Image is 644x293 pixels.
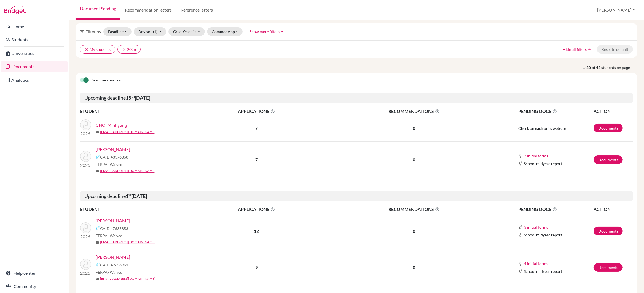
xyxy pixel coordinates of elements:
[96,170,99,173] span: mail
[100,226,128,231] span: CAID 47635853
[323,156,505,163] p: 0
[108,270,122,274] span: - Waived
[593,108,633,115] th: ACTION
[518,126,566,131] span: Check on each uni's website
[191,29,196,34] span: (1)
[126,193,147,199] b: 1 [DATE]
[80,45,115,54] button: clearMy students
[96,162,122,167] span: FERPA
[80,29,84,34] i: filter_list
[524,161,562,167] span: School midyear report
[594,155,623,164] a: Documents
[518,233,523,237] img: Common App logo
[601,65,637,70] span: students on page 1
[323,228,505,234] p: 0
[518,269,523,274] img: Common App logo
[80,233,91,240] p: 2026
[524,268,562,274] span: School midyear report
[255,265,258,270] b: 9
[131,94,135,99] sup: th
[323,206,505,213] span: RECOMMENDATIONS
[518,262,523,266] img: Common App logo
[85,29,101,34] span: Filter by
[96,241,99,244] span: mail
[524,232,562,238] span: School midyear report
[190,206,323,213] span: APPLICATIONS
[518,154,523,158] img: Common App logo
[134,27,167,36] button: Advisor(1)
[80,191,633,202] h5: Upcoming deadline
[1,48,68,59] a: Universities
[80,162,91,168] p: 2026
[168,27,205,36] button: Grad Year(1)
[593,206,633,213] th: ACTION
[122,47,126,51] i: clear
[558,45,597,54] button: Hide all filtersarrow_drop_up
[80,108,190,115] th: STUDENT
[117,45,141,54] button: clear2026
[100,154,128,160] span: CAID 43376868
[587,46,592,52] i: arrow_drop_up
[80,93,633,103] h5: Upcoming deadline
[96,217,130,224] a: [PERSON_NAME]
[96,155,100,159] img: Common App logo
[80,259,91,270] img: SHARMA, Aryan
[100,276,155,281] a: [EMAIL_ADDRESS][DOMAIN_NAME]
[1,61,68,72] a: Documents
[594,227,623,235] a: Documents
[583,65,601,70] strong: 1-20 of 42
[108,233,122,238] span: - Waived
[254,228,259,234] b: 12
[524,260,548,267] button: 4 initial forms
[518,206,593,213] span: PENDING DOCS
[524,224,548,230] button: 3 initial forms
[85,47,88,51] i: clear
[594,124,623,132] a: Documents
[103,27,132,36] button: Deadline
[80,222,91,233] img: Chen, Siyu
[595,5,637,15] button: [PERSON_NAME]
[4,6,26,14] img: Bridge-U
[96,269,122,275] span: FERPA
[518,161,523,166] img: Common App logo
[323,264,505,271] p: 0
[126,95,150,101] b: 15 [DATE]
[524,153,548,159] button: 3 initial forms
[100,262,128,268] span: CAID 47636961
[255,157,258,162] b: 7
[80,151,91,162] img: GOEL, Ishaan
[323,125,505,131] p: 0
[190,108,323,115] span: APPLICATIONS
[100,168,155,173] a: [EMAIL_ADDRESS][DOMAIN_NAME]
[96,131,99,134] span: mail
[594,263,623,272] a: Documents
[323,108,505,115] span: RECOMMENDATIONS
[80,130,91,137] p: 2026
[96,263,100,267] img: Common App logo
[597,45,633,54] button: Reset to default
[255,125,258,131] b: 7
[80,270,91,276] p: 2026
[96,277,99,281] span: mail
[100,240,155,245] a: [EMAIL_ADDRESS][DOMAIN_NAME]
[1,281,68,292] a: Community
[80,206,190,213] th: STUDENT
[207,27,243,36] button: CommonApp
[128,192,132,197] sup: st
[563,47,587,52] span: Hide all filters
[80,119,91,130] img: CHO, Minhyung
[1,268,68,279] a: Help center
[1,75,68,86] a: Analytics
[518,225,523,229] img: Common App logo
[96,254,130,260] a: [PERSON_NAME]
[96,233,122,239] span: FERPA
[96,122,127,128] a: CHO, Minhyung
[1,21,68,32] a: Home
[153,29,157,34] span: (1)
[108,162,122,167] span: - Waived
[1,34,68,45] a: Students
[90,77,124,84] span: Deadline view is on
[245,27,290,36] button: Show more filtersarrow_drop_up
[96,146,130,153] a: [PERSON_NAME]
[249,29,280,34] span: Show more filters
